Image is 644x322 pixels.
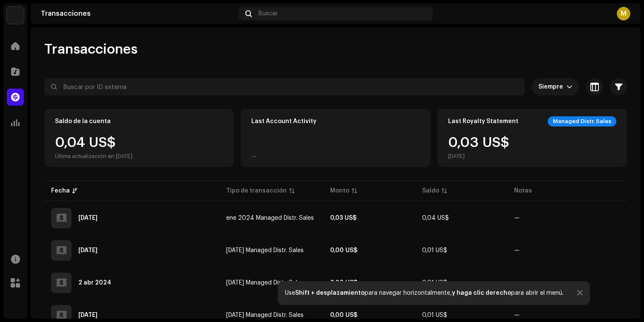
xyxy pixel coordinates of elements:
div: M [617,7,630,20]
div: Tipo de transacción [226,187,287,195]
span: 0,01 US$ [422,280,447,286]
div: Saldo [422,187,439,195]
span: may 2023 Managed Distr. Sales [226,280,304,286]
span: Siempre [538,78,566,95]
span: feb 2024 Managed Distr. Sales [226,247,304,253]
strong: 0,03 US$ [330,215,356,221]
span: sept 2023 Managed Distr. Sales [226,312,304,318]
re-a-table-badge: — [514,280,520,286]
span: 0,01 US$ [422,247,447,253]
div: [DATE] [448,153,509,160]
div: Last Account Activity [251,118,316,125]
strong: Shift + desplazamiento [295,290,365,296]
span: 0,01 US$ [422,312,447,318]
strong: y haga clic derecho [452,290,511,296]
strong: 0,00 US$ [330,312,357,318]
div: Transacciones [41,10,235,17]
re-a-table-badge: — [514,215,520,221]
div: Fecha [51,187,70,195]
div: Managed Distr. Sales [548,116,616,126]
div: 14 mar 2024 [78,312,98,318]
span: 0,04 US$ [422,215,449,221]
strong: 0,00 US$ [330,247,357,253]
div: Last Royalty Statement [448,118,518,125]
div: Última actualización en [DATE] [55,153,132,160]
div: Monto [330,187,349,195]
span: Buscar [259,10,278,17]
input: Buscar por ID externa [44,78,525,95]
div: Use para navegar horizontalmente, para abrir el menú. [285,290,563,296]
img: 48257be4-38e1-423f-bf03-81300282f8d9 [7,7,24,24]
div: dropdown trigger [566,78,572,95]
span: ene 2024 Managed Distr. Sales [226,215,314,221]
re-a-table-badge: — [514,247,520,253]
re-a-table-badge: — [514,312,520,318]
div: Saldo de la cuenta [55,118,111,125]
div: 2 abr 2024 [78,280,111,286]
div: 8 may 2024 [78,247,98,253]
div: 23 jul 2024 [78,215,98,221]
span: Transacciones [44,41,138,58]
strong: 0,00 US$ [330,280,357,286]
div: — [251,153,256,160]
